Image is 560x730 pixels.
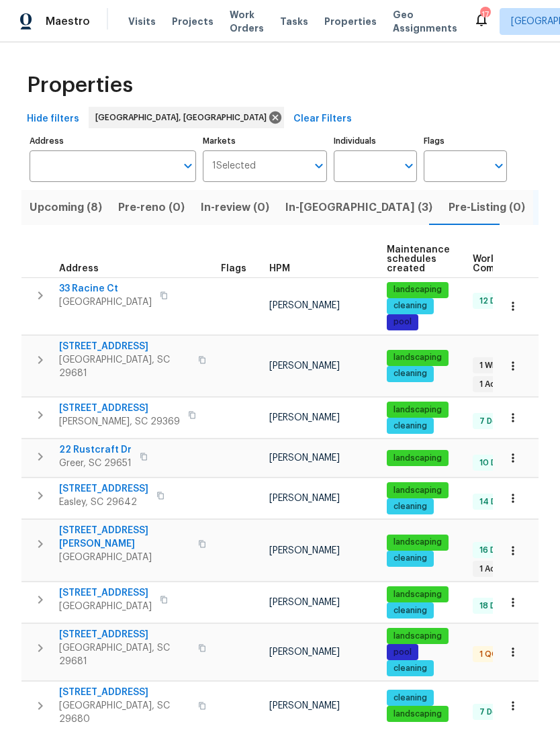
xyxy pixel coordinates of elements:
span: landscaping [388,284,447,295]
span: 16 Done [474,545,516,556]
span: 1 WIP [474,360,504,371]
span: cleaning [388,501,432,512]
span: Tasks [280,17,308,26]
span: Hide filters [27,111,79,128]
span: [PERSON_NAME] [269,598,340,607]
span: Address [59,264,99,273]
span: 12 Done [474,295,516,307]
span: landscaping [388,352,447,363]
span: 10 Done [474,457,517,469]
span: [STREET_ADDRESS] [59,628,190,641]
span: landscaping [388,537,447,548]
label: Individuals [334,137,417,145]
span: Flags [221,264,246,273]
span: 22 Rustcraft Dr [59,443,132,457]
span: [PERSON_NAME] [269,301,340,310]
span: [GEOGRAPHIC_DATA] [59,551,190,564]
span: [GEOGRAPHIC_DATA] [59,295,152,309]
span: cleaning [388,420,432,432]
span: [GEOGRAPHIC_DATA], SC 29681 [59,641,190,668]
span: [STREET_ADDRESS] [59,586,152,600]
span: [PERSON_NAME] [269,361,340,371]
span: landscaping [388,404,447,416]
span: HPM [269,264,290,273]
span: [GEOGRAPHIC_DATA], [GEOGRAPHIC_DATA] [95,111,272,124]
label: Flags [424,137,507,145]
span: cleaning [388,553,432,564]
div: [GEOGRAPHIC_DATA], [GEOGRAPHIC_DATA] [89,107,284,128]
span: cleaning [388,692,432,704]
div: 17 [480,8,489,21]
span: Properties [324,15,377,28]
span: 33 Racine Ct [59,282,152,295]
span: 1 Accepted [474,379,530,390]
span: [PERSON_NAME] [269,413,340,422]
span: 1 Selected [212,161,256,172]
span: [PERSON_NAME] [269,546,340,555]
span: Properties [27,79,133,92]
span: In-[GEOGRAPHIC_DATA] (3) [285,198,432,217]
span: 1 QC [474,649,503,660]
span: In-review (0) [201,198,269,217]
span: cleaning [388,300,432,312]
button: Open [400,156,418,175]
span: Work Order Completion [473,255,557,273]
span: Clear Filters [293,111,352,128]
span: [STREET_ADDRESS] [59,482,148,496]
span: cleaning [388,368,432,379]
span: 14 Done [474,496,517,508]
span: 1 Accepted [474,563,530,575]
span: Projects [172,15,214,28]
span: Maintenance schedules created [387,245,450,273]
span: cleaning [388,663,432,674]
span: Easley, SC 29642 [59,496,148,509]
span: Visits [128,15,156,28]
button: Open [310,156,328,175]
button: Open [489,156,508,175]
button: Open [179,156,197,175]
span: [PERSON_NAME], SC 29369 [59,415,180,428]
span: Pre-reno (0) [118,198,185,217]
span: [STREET_ADDRESS] [59,402,180,415]
span: [PERSON_NAME] [269,453,340,463]
span: landscaping [388,589,447,600]
button: Clear Filters [288,107,357,132]
span: landscaping [388,453,447,464]
span: Upcoming (8) [30,198,102,217]
button: Hide filters [21,107,85,132]
span: Geo Assignments [393,8,457,35]
span: pool [388,316,417,328]
span: 7 Done [474,706,513,718]
span: 7 Done [474,416,513,427]
span: Greer, SC 29651 [59,457,132,470]
span: cleaning [388,605,432,617]
span: landscaping [388,631,447,642]
span: [STREET_ADDRESS][PERSON_NAME] [59,524,190,551]
span: pool [388,647,417,658]
span: [PERSON_NAME] [269,647,340,657]
span: Work Orders [230,8,264,35]
span: Pre-Listing (0) [449,198,525,217]
label: Markets [203,137,328,145]
span: [GEOGRAPHIC_DATA] [59,600,152,613]
span: 18 Done [474,600,516,612]
span: [STREET_ADDRESS] [59,340,190,353]
label: Address [30,137,196,145]
span: [GEOGRAPHIC_DATA], SC 29680 [59,699,190,726]
span: Maestro [46,15,90,28]
span: [PERSON_NAME] [269,494,340,503]
span: landscaping [388,709,447,720]
span: [GEOGRAPHIC_DATA], SC 29681 [59,353,190,380]
span: landscaping [388,485,447,496]
span: [STREET_ADDRESS] [59,686,190,699]
span: [PERSON_NAME] [269,701,340,711]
